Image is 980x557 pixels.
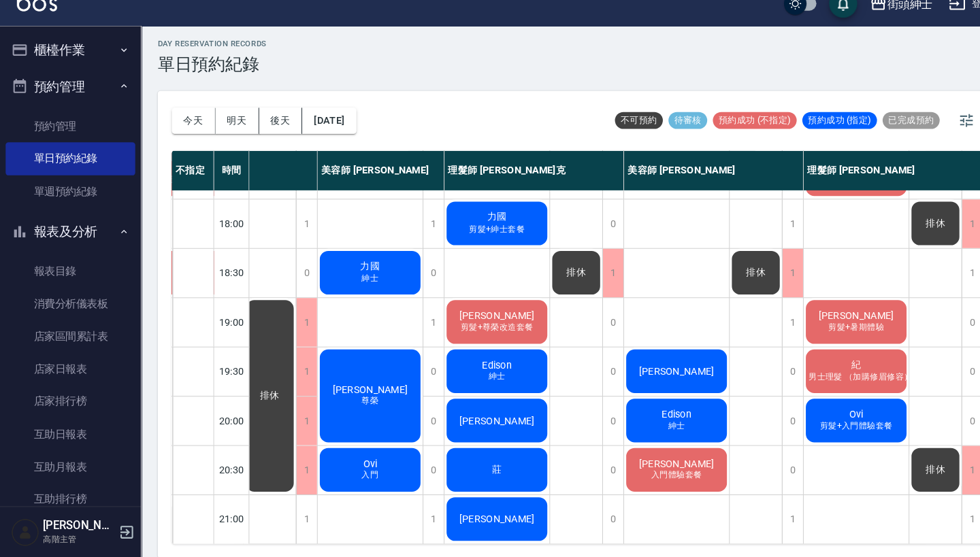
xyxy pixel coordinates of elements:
[857,14,900,31] div: 街頭紳士
[5,265,131,296] a: 報表目錄
[286,496,306,543] div: 1
[755,449,776,496] div: 0
[582,401,602,448] div: 0
[646,129,683,141] span: 待審核
[207,448,241,496] div: 20:30
[408,354,429,401] div: 0
[582,258,602,305] div: 1
[5,156,131,187] a: 單日預約紀錄
[346,269,370,282] span: 力國
[755,211,776,258] div: 1
[470,376,491,388] span: 紳士
[582,449,602,496] div: 0
[442,328,518,340] span: 剪髮+尊榮改造套餐
[637,413,671,424] span: Edison
[929,449,949,496] div: 1
[627,471,681,483] span: 入門體驗套餐
[5,84,131,120] button: 預約管理
[286,449,306,496] div: 1
[473,466,488,478] span: 莊
[755,496,776,543] div: 1
[347,471,369,483] span: 入門
[286,258,306,305] div: 0
[929,211,949,258] div: 1
[594,129,640,141] span: 不可預約
[208,122,250,148] button: 明天
[441,419,519,430] span: [PERSON_NAME]
[286,306,306,353] div: 1
[441,514,519,525] span: [PERSON_NAME]
[5,224,131,260] button: 報表及分析
[892,466,916,478] span: 排休
[42,533,111,545] p: 高階主管
[207,353,241,401] div: 19:30
[689,129,770,141] span: 預約成功 (不指定)
[292,122,344,148] button: [DATE]
[248,394,273,407] span: 排休
[582,354,602,401] div: 0
[582,306,602,353] div: 0
[42,520,111,533] h5: [PERSON_NAME]
[207,401,241,448] div: 20:00
[347,282,369,293] span: 紳士
[788,318,866,328] span: [PERSON_NAME]
[463,365,497,376] span: Edison
[615,460,693,471] span: [PERSON_NAME]
[544,275,569,288] span: 排休
[408,211,429,258] div: 1
[801,8,828,35] button: save
[451,234,510,246] span: 剪髮+紳士套餐
[755,258,776,305] div: 1
[820,365,835,377] span: 紀
[777,164,950,202] div: 理髮師 [PERSON_NAME]
[5,49,131,84] button: 櫃檯作業
[755,306,776,353] div: 1
[5,124,131,156] a: 預約管理
[5,188,131,219] a: 單週預約紀錄
[929,401,949,448] div: 0
[307,164,429,202] div: 美容師 [PERSON_NAME]
[441,318,519,328] span: [PERSON_NAME]
[318,389,397,400] span: [PERSON_NAME]
[582,496,602,543] div: 0
[929,258,949,305] div: 1
[603,164,777,202] div: 美容師 [PERSON_NAME]
[347,400,369,411] span: 尊榮
[207,258,241,305] div: 18:30
[755,354,776,401] div: 0
[911,10,964,35] button: 登出
[408,496,429,543] div: 1
[798,328,857,340] span: 剪髮+暑期體驗
[16,12,55,29] img: Logo
[775,129,847,141] span: 預約成功 (指定)
[166,122,208,148] button: 今天
[718,275,742,288] span: 排休
[152,56,258,65] h2: day Reservation records
[207,164,241,202] div: 時間
[429,164,603,202] div: 理髮師 [PERSON_NAME]克
[5,359,131,390] a: 店家日報表
[929,306,949,353] div: 0
[207,305,241,353] div: 19:00
[286,211,306,258] div: 1
[5,390,131,422] a: 店家排行榜
[929,496,949,543] div: 1
[408,401,429,448] div: 0
[348,460,367,471] span: Ovi
[166,164,207,202] div: 不指定
[250,122,293,148] button: 後天
[789,424,865,435] span: 剪髮+入門體驗套餐
[929,354,949,401] div: 0
[468,222,493,234] span: 力國
[286,401,306,448] div: 1
[5,297,131,328] a: 消費分析儀表板
[892,228,916,240] span: 排休
[615,371,693,382] span: [PERSON_NAME]
[5,328,131,359] a: 店家區間累計表
[5,485,131,516] a: 互助排行榜
[207,210,241,258] div: 18:00
[582,211,602,258] div: 0
[5,422,131,454] a: 互助日報表
[835,8,906,36] button: 街頭紳士
[408,449,429,496] div: 0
